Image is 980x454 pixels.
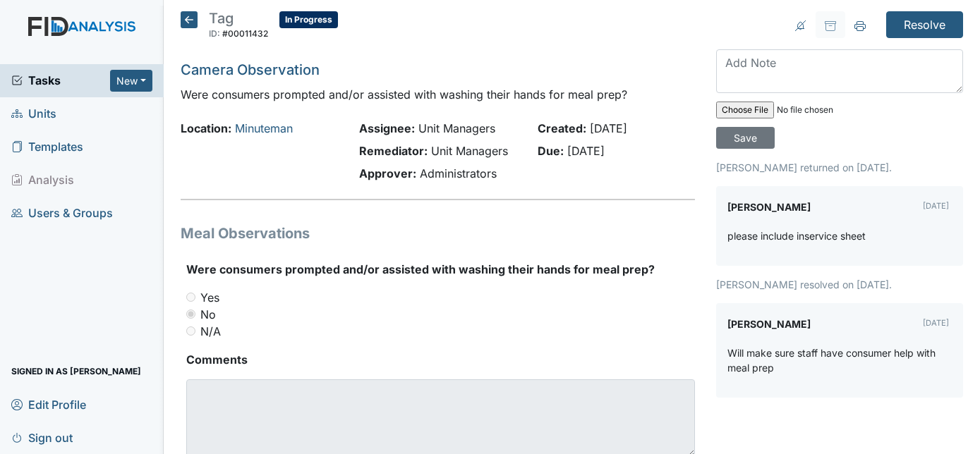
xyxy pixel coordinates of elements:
[727,228,866,243] p: please include inservice sheet
[181,121,231,135] strong: Location:
[11,72,110,89] a: Tasks
[200,289,219,306] label: Yes
[186,326,195,336] input: N/A
[716,127,775,149] input: Save
[235,121,293,135] a: Minuteman
[716,277,963,292] p: [PERSON_NAME] resolved on [DATE].
[11,103,56,125] span: Units
[11,360,141,382] span: Signed in as [PERSON_NAME]
[923,318,949,328] small: [DATE]
[186,261,655,278] label: Were consumers prompted and/or assisted with washing their hands for meal prep?
[716,160,963,175] p: [PERSON_NAME] returned on [DATE].
[279,11,338,28] span: In Progress
[186,293,195,302] input: Yes
[923,201,949,211] small: [DATE]
[538,121,586,135] strong: Created:
[359,121,415,135] strong: Assignee:
[11,427,73,448] span: Sign out
[181,86,696,103] p: Were consumers prompted and/or assisted with washing their hands for meal prep?
[727,345,952,375] p: Will make sure staff have consumer help with meal prep
[359,144,428,158] strong: Remediator:
[567,144,605,158] span: [DATE]
[181,223,696,244] h1: Meal Observations
[727,314,811,334] label: [PERSON_NAME]
[11,202,113,224] span: Users & Groups
[222,28,268,39] span: #00011432
[538,144,564,158] strong: Due:
[359,166,416,180] strong: Approver:
[209,28,220,39] span: ID:
[200,323,221,340] label: N/A
[186,351,696,368] strong: Comments
[420,166,497,180] span: Administrators
[200,306,216,323] label: No
[418,121,495,135] span: Unit Managers
[590,121,627,135] span: [DATE]
[11,393,86,415] span: Edit Profile
[110,70,152,92] button: New
[209,10,234,27] span: Tag
[431,144,508,158] span: Unit Managers
[186,309,195,319] input: No
[886,11,963,38] input: Resolve
[11,136,83,158] span: Templates
[181,61,320,78] a: Camera Observation
[727,197,811,217] label: [PERSON_NAME]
